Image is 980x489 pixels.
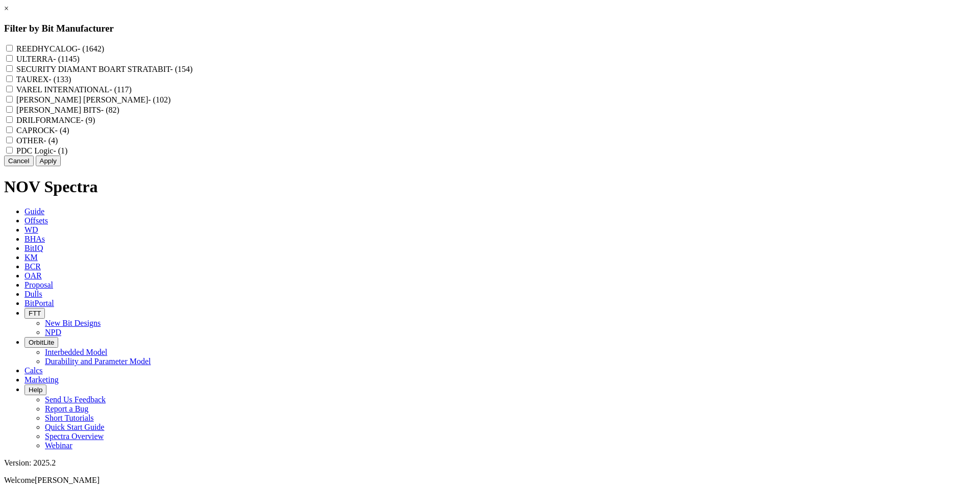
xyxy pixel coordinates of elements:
span: - (1642) [78,44,104,53]
label: REEDHYCALOG [16,44,104,53]
span: BCR [24,262,41,271]
span: BitIQ [24,244,43,252]
span: Guide [24,207,44,216]
span: FTT [29,310,41,317]
label: ULTERRA [16,55,80,63]
span: OrbitLite [29,339,54,346]
span: [PERSON_NAME] [35,476,100,484]
a: Short Tutorials [45,414,94,422]
label: DRILFORMANCE [16,116,95,124]
span: - (102) [148,95,170,104]
span: - (154) [170,65,192,73]
span: - (117) [109,85,131,94]
h1: NOV Spectra [4,177,976,196]
label: VAREL INTERNATIONAL [16,85,132,94]
span: Help [29,386,42,394]
label: [PERSON_NAME] [PERSON_NAME] [16,95,170,104]
span: BitPortal [24,299,54,307]
a: New Bit Designs [45,319,101,327]
span: KM [24,253,38,262]
button: Cancel [4,156,34,166]
span: Dulls [24,290,42,298]
button: Apply [36,156,61,166]
div: Version: 2025.2 [4,458,976,468]
a: Durability and Parameter Model [45,357,151,366]
span: OAR [24,271,42,280]
a: Webinar [45,441,72,450]
label: SECURITY DIAMANT BOART STRATABIT [16,65,192,73]
label: PDC Logic [16,146,67,155]
a: Spectra Overview [45,432,104,441]
label: OTHER [16,136,58,145]
span: Marketing [24,375,59,384]
label: CAPROCK [16,126,69,135]
a: NPD [45,328,61,337]
a: × [4,4,9,13]
span: - (1145) [53,55,79,63]
a: Report a Bug [45,404,88,413]
span: Offsets [24,216,48,225]
span: - (82) [101,106,119,114]
a: Quick Start Guide [45,423,104,431]
h3: Filter by Bit Manufacturer [4,23,976,34]
a: Send Us Feedback [45,395,106,404]
label: [PERSON_NAME] BITS [16,106,119,114]
span: - (4) [43,136,58,145]
span: BHAs [24,235,45,243]
span: - (9) [81,116,95,124]
span: Proposal [24,280,53,289]
label: TAUREX [16,75,71,84]
p: Welcome [4,476,976,485]
span: - (1) [53,146,67,155]
span: - (133) [48,75,71,84]
span: - (4) [55,126,69,135]
a: Interbedded Model [45,348,107,356]
span: Calcs [24,366,43,375]
span: WD [24,225,38,234]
